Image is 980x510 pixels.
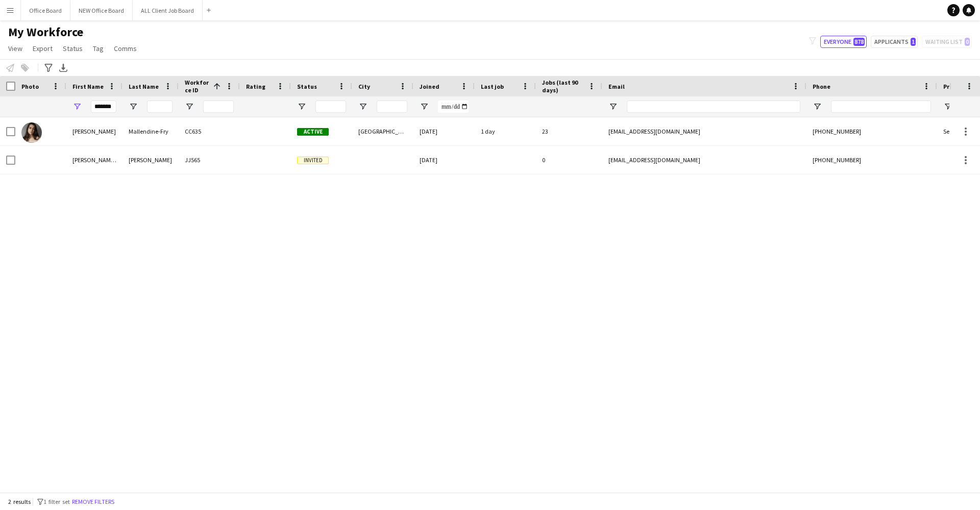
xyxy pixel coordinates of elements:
div: [PERSON_NAME] [66,117,122,145]
div: [EMAIL_ADDRESS][DOMAIN_NAME] [602,431,806,460]
div: 1 day [475,117,536,145]
span: Invited [297,299,329,307]
div: 0 [536,317,602,345]
input: Status Filter Input [315,100,346,113]
span: Invited [297,414,329,421]
input: Row Selection is disabled for this row (unchecked) [6,413,15,422]
div: [EMAIL_ADDRESS][DOMAIN_NAME] [602,174,806,202]
button: Office Board [21,1,70,20]
span: Invited [297,328,329,336]
div: [PERSON_NAME][EMAIL_ADDRESS][DOMAIN_NAME] [602,289,806,317]
button: Remove filters [70,496,116,507]
span: Invited [297,214,329,221]
input: Last Name Filter Input [147,100,173,113]
span: Invited [297,471,329,478]
div: [EMAIL_ADDRESS][DOMAIN_NAME] [602,317,806,345]
input: Phone Filter Input [831,100,931,113]
input: Row Selection is disabled for this row (unchecked) [6,327,15,336]
div: 0 [536,232,602,260]
button: Open Filter Menu [72,102,82,111]
button: Open Filter Menu [608,102,618,111]
span: Comms [114,44,137,53]
div: [EMAIL_ADDRESS][DOMAIN_NAME] [602,146,806,174]
span: Last Name [129,83,159,90]
input: Row Selection is disabled for this row (unchecked) [6,270,15,279]
div: [GEOGRAPHIC_DATA] [352,117,413,145]
button: Open Filter Menu [813,102,822,111]
div: [PERSON_NAME][EMAIL_ADDRESS][DOMAIN_NAME] [602,260,806,288]
span: Profile [943,83,964,90]
div: 0 [536,460,602,488]
input: Workforce ID Filter Input [203,100,234,113]
span: Workforce ID [185,79,209,94]
div: 0 [536,260,602,288]
span: Active [297,128,329,136]
button: Open Filter Menu [185,102,194,111]
app-action-btn: Export XLSX [57,62,69,74]
span: My Workforce [8,24,83,40]
div: 23 [536,117,602,145]
span: City [358,83,370,90]
span: Tag [93,44,104,53]
div: [EMAIL_ADDRESS][DOMAIN_NAME] [602,403,806,431]
div: [PERSON_NAME] [PERSON_NAME] [66,146,122,174]
span: 878 [853,38,865,46]
div: Mallendine-Fry [122,117,179,145]
span: Rating [246,83,265,90]
span: Export [33,44,53,53]
div: [EMAIL_ADDRESS][DOMAIN_NAME] [602,374,806,402]
input: City Filter Input [377,100,407,113]
div: 0 [536,289,602,317]
input: Row Selection is disabled for this row (unchecked) [6,241,15,250]
a: Status [59,42,87,55]
input: Row Selection is disabled for this row (unchecked) [6,355,15,365]
div: 0 [536,431,602,460]
input: Joined Filter Input [438,100,469,113]
span: Jobs (last 90 days) [542,79,584,94]
div: 0 [536,174,602,202]
div: [EMAIL_ADDRESS][DOMAIN_NAME] [602,232,806,260]
input: Email Filter Input [627,100,800,113]
input: First Name Filter Input [91,100,116,113]
button: Open Filter Menu [420,102,429,111]
img: Sophia Mallendine-Fry [21,122,42,143]
app-action-btn: Advanced filters [42,62,55,74]
button: Open Filter Menu [297,102,306,111]
span: Invited [297,356,329,364]
div: [PERSON_NAME] [122,146,179,174]
div: 0 [536,403,602,431]
div: [DATE] [413,146,475,174]
button: Applicants1 [871,36,918,48]
button: Open Filter Menu [358,102,367,111]
span: Photo [21,83,39,90]
div: [DATE] [413,117,475,145]
div: [PHONE_NUMBER] [806,117,937,145]
span: Email [608,83,625,90]
span: Invited [297,185,329,193]
span: 1 filter set [43,498,70,505]
button: Everyone878 [820,36,867,48]
div: CC635 [179,117,240,145]
a: Export [29,42,57,55]
span: View [8,44,22,53]
div: [EMAIL_ADDRESS][DOMAIN_NAME] [602,460,806,488]
div: [EMAIL_ADDRESS][DOMAIN_NAME] [602,346,806,374]
span: 1 [911,38,916,46]
button: Open Filter Menu [943,102,952,111]
input: Row Selection is disabled for this row (unchecked) [6,441,15,450]
span: Invited [297,385,329,393]
div: 0 [536,146,602,174]
div: JJ565 [179,146,240,174]
span: Status [297,83,317,90]
span: Phone [813,83,830,90]
input: Row Selection is disabled for this row (unchecked) [6,470,15,479]
div: [EMAIL_ADDRESS][DOMAIN_NAME] [602,203,806,231]
button: ALL Client Job Board [133,1,203,20]
span: Joined [420,83,439,90]
span: Last job [481,83,504,90]
div: 0 [536,203,602,231]
div: [PHONE_NUMBER] [806,146,937,174]
div: [EMAIL_ADDRESS][DOMAIN_NAME] [602,117,806,145]
input: Row Selection is disabled for this row (unchecked) [6,184,15,193]
button: Open Filter Menu [129,102,138,111]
